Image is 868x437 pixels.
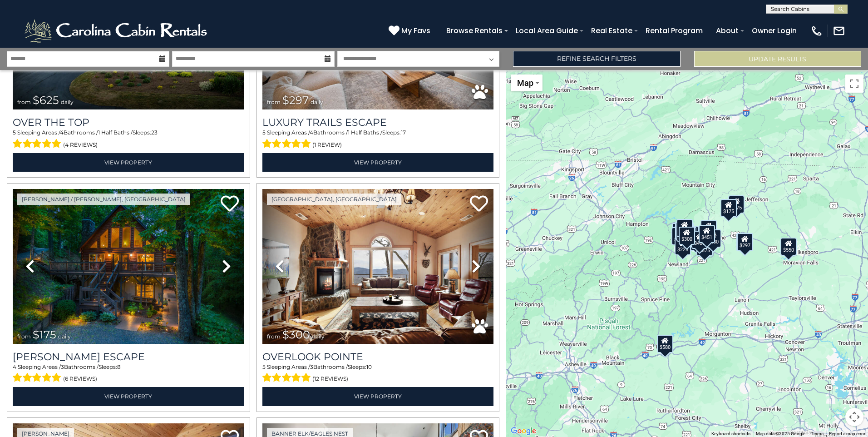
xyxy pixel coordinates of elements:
[389,25,433,37] a: My Favs
[61,99,74,105] span: daily
[833,25,845,37] img: mail-regular-white.png
[262,189,494,344] img: thumbnail_163477009.jpeg
[641,23,707,39] a: Rental Program
[23,17,211,45] img: White-1-2.png
[17,333,31,340] span: from
[262,363,494,385] div: Sleeping Areas / Bathrooms / Sleeps:
[517,78,533,88] span: Map
[845,408,863,426] button: Map camera controls
[221,194,239,214] a: Add to favorites
[513,51,680,67] a: Refine Search Filters
[98,129,133,136] span: 1 Half Baths /
[13,129,244,150] div: Sleeping Areas / Bathrooms / Sleeps:
[262,129,266,136] span: 5
[262,363,266,370] span: 5
[58,333,71,340] span: daily
[511,74,542,91] button: Change map style
[657,335,673,353] div: $580
[17,194,190,205] a: [PERSON_NAME] / [PERSON_NAME], [GEOGRAPHIC_DATA]
[13,387,244,406] a: View Property
[671,227,688,245] div: $230
[694,51,861,67] button: Update Results
[262,387,494,406] a: View Property
[311,99,323,105] span: daily
[13,116,244,129] a: Over The Top
[60,129,64,136] span: 4
[13,363,16,370] span: 4
[679,227,695,245] div: $300
[720,199,736,217] div: $175
[13,363,244,385] div: Sleeping Areas / Bathrooms / Sleeps:
[282,328,310,341] span: $300
[13,129,16,136] span: 5
[829,431,865,436] a: Report a map error
[747,23,801,39] a: Owner Login
[151,129,158,136] span: 23
[267,99,281,105] span: from
[312,139,342,151] span: (1 review)
[401,25,430,36] span: My Favs
[736,233,753,251] div: $297
[810,25,823,37] img: phone-regular-white.png
[508,425,538,437] a: Open this area in Google Maps (opens a new window)
[366,363,372,370] span: 10
[845,74,863,93] button: Toggle fullscreen view
[511,23,582,39] a: Local Area Guide
[310,363,313,370] span: 3
[33,328,56,341] span: $175
[262,153,494,172] a: View Property
[508,425,538,437] img: Google
[282,94,309,107] span: $297
[262,351,494,363] a: Overlook Pointe
[587,23,637,39] a: Real Estate
[728,195,744,214] div: $175
[675,237,691,255] div: $225
[310,129,313,136] span: 4
[17,99,31,105] span: from
[267,333,281,340] span: from
[267,194,401,205] a: [GEOGRAPHIC_DATA], [GEOGRAPHIC_DATA]
[442,23,507,39] a: Browse Rentals
[262,129,494,150] div: Sleeping Areas / Bathrooms / Sleeps:
[61,363,64,370] span: 3
[312,333,325,340] span: daily
[711,23,743,39] a: About
[33,94,59,107] span: $625
[13,351,244,363] a: [PERSON_NAME] Escape
[13,153,244,172] a: View Property
[13,351,244,363] h3: Todd Escape
[13,189,244,344] img: thumbnail_168627805.jpeg
[63,139,98,151] span: (4 reviews)
[700,220,717,238] div: $349
[676,219,692,237] div: $325
[705,229,721,248] div: $480
[312,373,348,385] span: (12 reviews)
[811,431,824,436] a: Terms
[262,116,494,129] a: Luxury Trails Escape
[348,129,382,136] span: 1 Half Baths /
[756,431,805,436] span: Map data ©2025 Google
[675,222,691,240] div: $425
[470,194,488,214] a: Add to favorites
[401,129,406,136] span: 17
[63,373,97,385] span: (6 reviews)
[117,363,121,370] span: 8
[780,238,797,256] div: $550
[699,225,715,243] div: $451
[711,431,750,437] button: Keyboard shortcuts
